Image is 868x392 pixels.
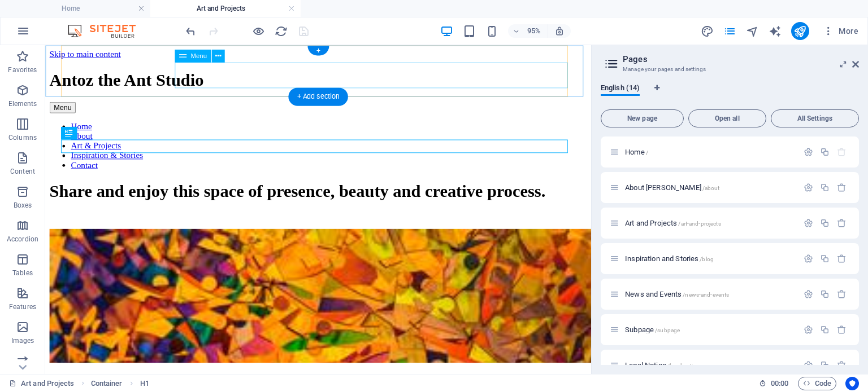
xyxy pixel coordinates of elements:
a: Click to cancel selection. Double-click to open Pages [9,377,75,390]
div: Legal Notice/legal-notice [622,362,798,369]
div: Settings [804,325,813,334]
div: Home/ [622,148,798,156]
span: 00 00 [771,377,788,390]
h3: Manage your pages and settings [623,64,836,74]
i: Design (Ctrl+Alt+Y) [701,25,714,38]
p: Images [11,336,34,345]
h6: Session time [759,377,789,390]
span: /about [702,185,720,191]
button: pages [723,24,737,38]
button: Usercentrics [845,377,859,390]
button: 95% [508,24,548,38]
div: Inspiration and Stories/blog [622,255,798,262]
button: reload [274,24,288,38]
button: Open all [688,109,766,127]
span: / [646,149,648,156]
div: Settings [804,147,813,157]
div: Duplicate [820,218,830,228]
div: Subpage/subpage [622,326,798,333]
div: Duplicate [820,325,830,334]
span: /legal-notice [667,363,699,369]
span: /art-and-projects [678,221,721,227]
i: Pages (Ctrl+Alt+S) [723,25,736,38]
i: On resize automatically adjust zoom level to fit chosen device. [554,26,565,36]
span: Menu [190,52,207,59]
img: Editor Logo [65,24,150,38]
span: /subpage [655,327,680,333]
span: /news-and-events [683,292,729,298]
button: navigator [746,24,759,38]
span: Click to open page [625,325,680,334]
i: AI Writer [769,25,782,38]
h6: 95% [525,24,543,38]
span: New page [606,115,679,122]
span: More [823,25,858,37]
button: text_generator [769,24,782,38]
span: Click to open page [625,254,714,263]
div: Remove [837,325,847,334]
span: Click to open page [625,290,729,298]
i: Publish [793,25,806,38]
p: Features [9,302,36,311]
span: English (14) [601,81,640,97]
p: Accordion [7,235,38,244]
p: Columns [8,133,37,142]
button: undo [184,24,197,38]
p: Tables [12,268,33,278]
div: Settings [804,183,813,192]
span: Click to select. Double-click to edit [140,377,149,390]
div: Language Tabs [601,83,859,105]
div: Remove [837,289,847,299]
div: Remove [837,360,847,370]
p: Content [10,167,35,176]
div: About [PERSON_NAME]/about [622,184,798,191]
span: Click to open page [625,183,720,192]
span: Code [803,377,831,390]
div: Duplicate [820,147,830,157]
nav: breadcrumb [91,377,149,390]
button: New page [601,109,684,127]
button: More [818,22,863,40]
div: Duplicate [820,183,830,192]
button: publish [791,22,809,40]
div: + Add section [288,87,348,105]
span: Click to select. Double-click to edit [91,377,123,390]
div: Settings [804,289,813,299]
p: Elements [8,99,37,108]
div: Remove [837,254,847,263]
div: Settings [804,254,813,263]
span: : [779,379,780,387]
span: Open all [693,115,761,122]
i: Navigator [746,25,759,38]
div: Settings [804,360,813,370]
span: /blog [700,256,714,262]
div: Remove [837,218,847,228]
button: Click here to leave preview mode and continue editing [251,24,265,38]
p: Boxes [14,201,32,210]
span: Click to open page [625,148,648,156]
div: Remove [837,183,847,192]
div: Art and Projects/art-and-projects [622,219,798,227]
h4: Art and Projects [150,2,301,15]
button: design [701,24,714,38]
button: Code [798,377,836,390]
div: Settings [804,218,813,228]
p: Favorites [8,65,37,74]
div: Duplicate [820,254,830,263]
div: + [307,46,328,55]
i: Reload page [275,25,288,38]
div: News and Events/news-and-events [622,290,798,298]
h2: Pages [623,54,859,64]
span: Click to open page [625,219,721,227]
div: The startpage cannot be deleted [837,147,847,157]
a: Skip to main content [5,5,80,14]
div: Duplicate [820,289,830,299]
i: Undo: Change pages (Ctrl+Z) [184,25,197,38]
span: All Settings [776,115,854,122]
div: Duplicate [820,360,830,370]
button: All Settings [771,109,859,127]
